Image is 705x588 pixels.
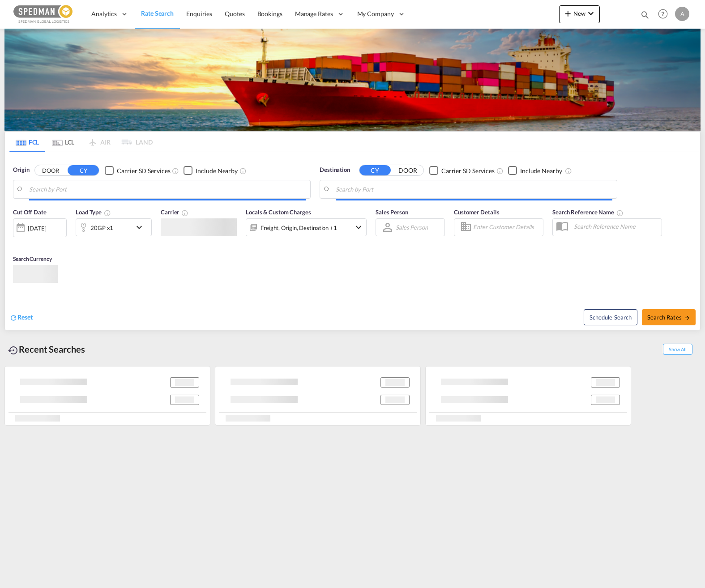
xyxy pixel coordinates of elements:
[9,132,153,152] md-pagination-wrapper: Use the left and right arrow keys to navigate between tabs
[91,9,117,18] span: Analytics
[295,9,333,18] span: Manage Rates
[359,165,391,175] button: CY
[454,209,499,216] span: Customer Details
[569,220,662,233] input: Search Reference Name
[246,209,311,216] span: Locals & Custom Charges
[584,309,637,325] button: Note: By default Schedule search will only considerorigin ports, destination ports and cut off da...
[320,166,350,175] span: Destination
[353,222,364,233] md-icon: icon-chevron-down
[117,166,170,175] div: Carrier SD Services
[9,313,33,323] div: icon-refreshReset
[675,7,689,21] div: A
[161,209,188,216] span: Carrier
[246,218,367,236] div: Freight Origin Destination Factory Stuffingicon-chevron-down
[13,218,67,237] div: [DATE]
[76,218,152,236] div: 20GP x1icon-chevron-down
[552,209,624,216] span: Search Reference Name
[13,236,20,248] md-datepicker: Select
[376,209,408,216] span: Sales Person
[640,10,650,23] div: icon-magnify
[172,167,179,175] md-icon: Unchecked: Search for CY (Container Yard) services for all selected carriers.Checked : Search for...
[225,10,244,17] span: Quotes
[186,10,212,17] span: Enquiries
[616,209,624,217] md-icon: Your search will be saved by the below given name
[29,183,306,196] input: Search by Port
[585,8,596,19] md-icon: icon-chevron-down
[395,221,429,234] md-select: Sales Person
[13,209,47,216] span: Cut Off Date
[559,5,600,23] button: icon-plus 400-fgNewicon-chevron-down
[239,167,247,175] md-icon: Unchecked: Ignores neighbouring ports when fetching rates.Checked : Includes neighbouring ports w...
[655,6,671,21] span: Help
[13,4,74,24] img: c12ca350ff1b11efb6b291369744d907.png
[184,166,238,175] md-checkbox: Checkbox No Ink
[9,132,45,152] md-tab-item: FCL
[508,166,562,175] md-checkbox: Checkbox No Ink
[336,183,612,196] input: Search by Port
[496,167,504,175] md-icon: Unchecked: Search for CY (Container Yard) services for all selected carriers.Checked : Search for...
[520,166,562,175] div: Include Nearby
[392,166,423,176] button: DOOR
[261,222,337,234] div: Freight Origin Destination Factory Stuffing
[134,222,149,233] md-icon: icon-chevron-down
[141,9,174,17] span: Rate Search
[4,339,89,359] div: Recent Searches
[9,314,17,322] md-icon: icon-refresh
[563,8,573,19] md-icon: icon-plus 400-fg
[429,166,495,175] md-checkbox: Checkbox No Ink
[105,166,170,175] md-checkbox: Checkbox No Ink
[357,9,394,18] span: My Company
[13,256,52,262] span: Search Currency
[257,10,282,17] span: Bookings
[441,166,495,175] div: Carrier SD Services
[563,10,596,17] span: New
[45,132,81,152] md-tab-item: LCL
[684,315,690,321] md-icon: icon-arrow-right
[17,313,33,321] span: Reset
[104,209,111,217] md-icon: icon-information-outline
[90,222,113,234] div: 20GP x1
[647,314,690,321] span: Search Rates
[565,167,572,175] md-icon: Unchecked: Ignores neighbouring ports when fetching rates.Checked : Includes neighbouring ports w...
[4,29,701,131] img: LCL+%26+FCL+BACKGROUND.png
[13,166,29,175] span: Origin
[642,309,696,325] button: Search Ratesicon-arrow-right
[640,10,650,20] md-icon: icon-magnify
[8,345,19,356] md-icon: icon-backup-restore
[663,344,692,355] span: Show All
[68,165,99,175] button: CY
[5,152,700,329] div: Origin DOOR CY Checkbox No InkUnchecked: Search for CY (Container Yard) services for all selected...
[473,221,540,234] input: Enter Customer Details
[28,224,46,232] div: [DATE]
[196,166,238,175] div: Include Nearby
[181,209,188,217] md-icon: The selected Trucker/Carrierwill be displayed in the rate results If the rates are from another f...
[655,6,675,22] div: Help
[35,166,66,176] button: DOOR
[76,209,111,216] span: Load Type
